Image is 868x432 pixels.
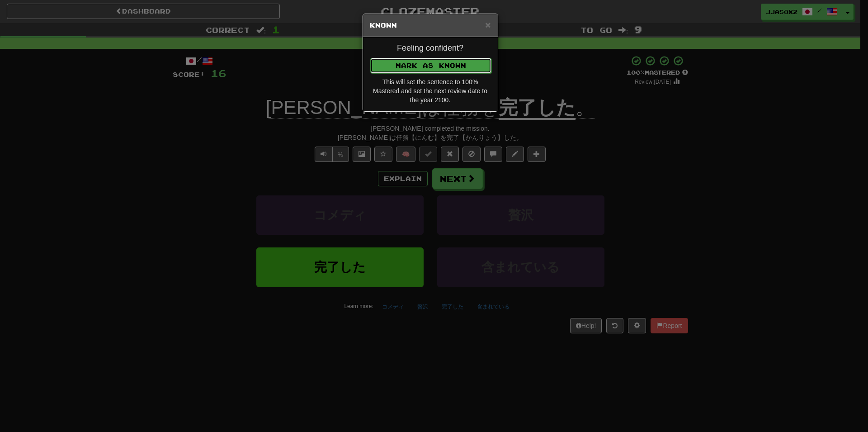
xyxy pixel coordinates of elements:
[485,19,491,30] span: ×
[370,44,491,53] h4: Feeling confident?
[485,20,491,29] button: Close
[370,21,491,30] h5: Known
[370,77,491,104] div: This will set the sentence to 100% Mastered and set the next review date to the year 2100.
[370,58,491,73] button: Mark as Known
